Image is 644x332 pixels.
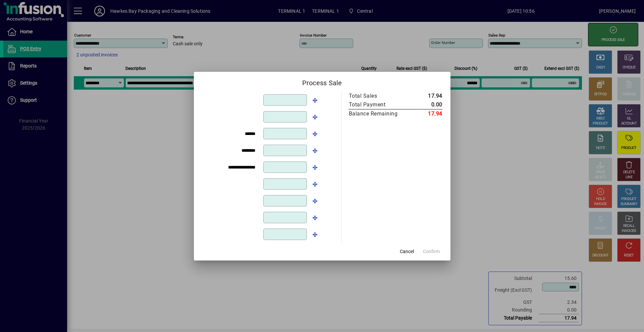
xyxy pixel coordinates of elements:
[400,248,414,255] span: Cancel
[396,246,418,258] button: Cancel
[348,100,412,109] td: Total Payment
[412,100,442,109] td: 0.00
[412,109,442,118] td: 17.94
[348,92,412,100] td: Total Sales
[412,92,442,100] td: 17.94
[194,72,450,91] h2: Process Sale
[349,110,405,118] div: Balance Remaining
